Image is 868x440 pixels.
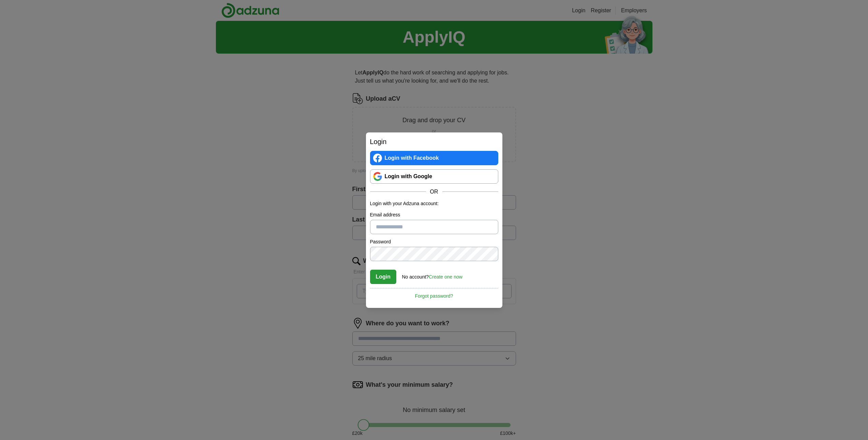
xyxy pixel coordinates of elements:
a: Login with Facebook [370,151,498,165]
label: Email address [370,211,498,218]
h2: Login [370,137,498,147]
p: Login with your Adzuna account: [370,200,498,207]
div: No account? [402,269,462,281]
button: Login [370,270,397,284]
a: Login with Google [370,169,498,184]
label: Password [370,238,498,245]
span: OR [426,188,442,196]
a: Create one now [429,274,462,280]
a: Forgot password? [370,288,498,300]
